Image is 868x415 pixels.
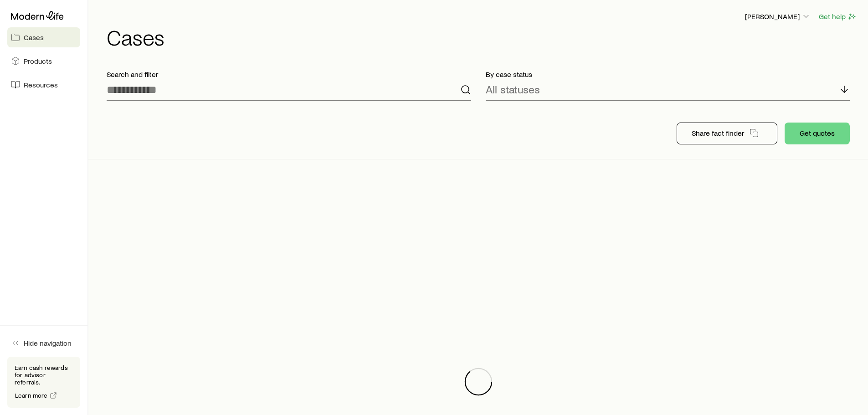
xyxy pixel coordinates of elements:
p: By case status [486,70,850,79]
span: Products [24,56,52,66]
button: Hide navigation [7,333,80,353]
span: Learn more [15,392,48,399]
p: [PERSON_NAME] [745,12,811,21]
button: Get quotes [785,123,850,144]
span: Cases [24,33,44,42]
button: Share fact finder [677,123,777,144]
a: Products [7,51,80,71]
button: Get help [818,11,857,22]
button: [PERSON_NAME] [745,11,811,22]
p: All statuses [486,83,540,96]
span: Resources [24,80,58,89]
a: Resources [7,75,80,95]
span: Hide navigation [24,338,72,348]
div: Earn cash rewards for advisor referrals.Learn more [7,357,80,408]
p: Search and filter [107,70,471,79]
p: Earn cash rewards for advisor referrals. [15,364,73,386]
a: Cases [7,27,80,47]
h1: Cases [107,26,857,48]
p: Share fact finder [692,128,744,138]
